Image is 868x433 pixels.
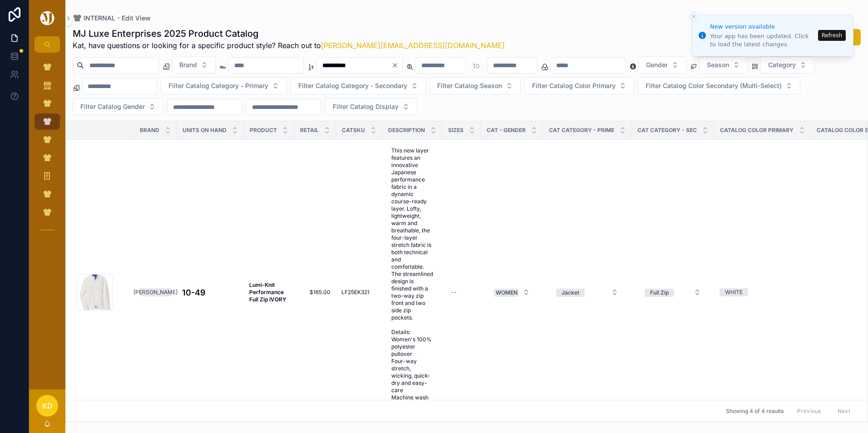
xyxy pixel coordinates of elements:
button: Select Button [638,56,686,74]
a: 10-49 [182,286,238,299]
a: Select Button [486,284,538,301]
button: Select Button [325,98,417,115]
span: Filter Catalog Color Secondary (Multi-Select) [646,81,782,90]
span: Units On Hand [182,127,227,134]
span: CATSKU [342,127,365,134]
h1: MJ Luxe Enterprises 2025 Product Catalog [73,27,505,40]
button: Select Button [699,56,748,74]
span: LF25EK321 [341,289,370,296]
span: Filter Catalog Color Primary [532,81,616,90]
button: Refresh [818,30,846,41]
a: $165.00 [300,289,330,296]
a: Lumi-Knit Performance Full Zip IVORY [249,281,289,303]
span: Filter Catalog Category - Secondary [298,81,407,90]
button: Select Button [161,77,287,94]
p: to [473,60,480,71]
span: Brand [140,127,159,134]
span: Showing 4 of 4 results [726,408,784,415]
span: Season [707,60,729,69]
div: WHITE [725,288,743,296]
span: Gender [646,60,668,69]
a: [PERSON_NAME][EMAIL_ADDRESS][DOMAIN_NAME] [321,41,505,50]
span: CAT - GENDER [487,127,526,134]
span: Filter Catalog Display [333,102,399,111]
div: WOMEN [496,289,518,297]
a: Select Button [637,284,709,301]
button: Select Button [549,284,626,300]
button: Select Button [637,284,708,300]
span: Description [388,127,425,134]
span: Retail [300,127,319,134]
span: CAT CATEGORY - SEC [637,127,697,134]
span: SIZES [448,127,464,134]
div: Your app has been updated. Click to load the latest changes [710,32,815,49]
button: Unselect JACKET [556,288,585,297]
button: Unselect FULL_ZIP [645,288,674,297]
span: Category [768,60,796,69]
a: INTERNAL - Edit View [73,14,151,23]
a: -- [448,285,475,300]
span: KD [42,400,53,411]
span: INTERNAL - Edit View [84,14,151,23]
a: WHITE [720,288,805,296]
button: Select Button [760,56,814,74]
button: Select Button [73,98,163,115]
span: Kat, have questions or looking for a specific product style? Reach out to [73,40,505,51]
span: Filter Catalog Category - Primary [168,81,268,90]
span: CAT CATEGORY - PRIME [549,127,614,134]
div: [PERSON_NAME] [133,288,178,296]
div: Jacket [562,289,579,297]
button: Close toast [689,12,698,21]
button: Select Button [638,77,800,94]
a: LF25EK321 [341,289,377,296]
button: Select Button [172,56,216,74]
span: Brand [179,60,197,69]
span: Catalog Color Primary [720,127,794,134]
span: Filter Catalog Gender [80,102,145,111]
a: Select Button [548,284,626,301]
div: scrollable content [29,53,65,249]
button: Select Button [291,77,426,94]
div: New version available [710,22,815,31]
span: Product [250,127,277,134]
div: Full Zip [650,289,669,297]
button: Select Button [524,77,634,94]
button: Clear [391,62,402,69]
button: Select Button [429,77,521,94]
div: -- [451,289,457,296]
button: Select Button [487,284,537,300]
strong: Lumi-Knit Performance Full Zip IVORY [249,281,286,303]
img: App logo [39,11,56,25]
a: [PERSON_NAME] [139,288,171,296]
span: Filter Catalog Season [437,81,502,90]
